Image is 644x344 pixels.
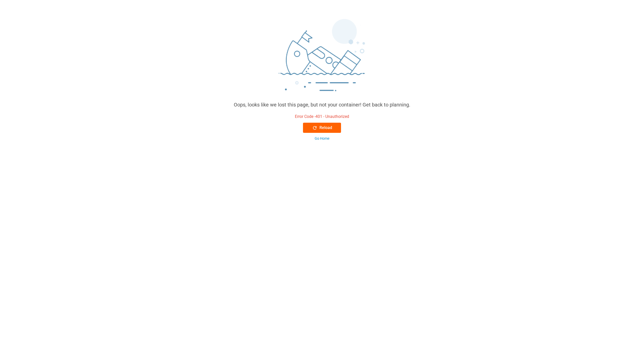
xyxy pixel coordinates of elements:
div: Go Home [315,136,329,141]
div: Error Code - 401 - Unauthorized [295,114,349,120]
div: Reload [312,125,332,131]
div: Oops, looks like we lost this page, but not your container! Get back to planning. [234,101,410,108]
button: Go Home [303,136,341,141]
img: sinking_ship.png [246,17,398,101]
button: Reload [303,123,341,133]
